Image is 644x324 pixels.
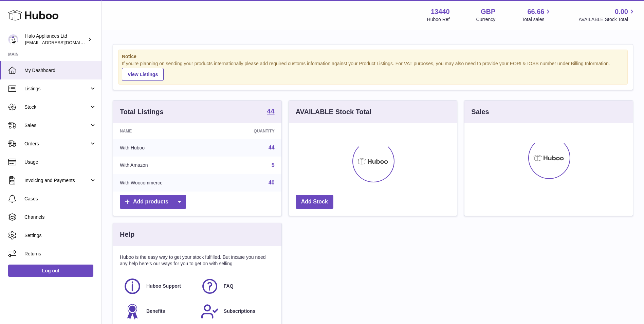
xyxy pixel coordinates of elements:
th: Quantity [218,123,281,139]
span: AVAILABLE Stock Total [578,16,636,23]
a: View Listings [122,68,164,81]
a: Subscriptions [201,302,271,321]
span: Usage [24,159,96,165]
a: Huboo Support [123,277,194,295]
span: 66.66 [527,7,544,16]
a: 5 [272,162,275,168]
a: Log out [8,265,93,277]
h3: Sales [471,107,489,116]
strong: 44 [267,108,274,114]
span: Sales [24,122,89,129]
span: My Dashboard [24,67,96,74]
span: Subscriptions [224,308,255,314]
span: Orders [24,141,89,147]
a: Add Stock [296,195,333,209]
h3: Help [120,230,134,239]
h3: AVAILABLE Stock Total [296,107,371,116]
img: internalAdmin-13440@internal.huboo.com [8,34,18,44]
a: 0.00 AVAILABLE Stock Total [578,7,636,23]
p: Huboo is the easy way to get your stock fulfilled. But incase you need any help here's our ways f... [120,254,275,267]
div: Currency [476,16,496,23]
div: Huboo Ref [427,16,450,23]
a: 66.66 Total sales [522,7,552,23]
span: Total sales [522,16,552,23]
a: 40 [269,180,275,185]
span: Settings [24,232,96,239]
span: Returns [24,251,96,257]
a: 44 [267,108,274,116]
span: [EMAIL_ADDRESS][DOMAIN_NAME] [25,40,100,45]
a: Add products [120,195,186,209]
span: 0.00 [615,7,628,16]
strong: 13440 [431,7,450,16]
span: Listings [24,86,89,92]
a: 44 [269,145,275,150]
div: Halo Appliances Ltd [25,33,86,46]
span: Invoicing and Payments [24,177,89,184]
span: Cases [24,196,96,202]
td: With Huboo [113,139,218,157]
strong: Notice [122,53,624,60]
span: Stock [24,104,89,110]
strong: GBP [481,7,495,16]
th: Name [113,123,218,139]
span: Benefits [146,308,165,314]
span: Huboo Support [146,283,181,289]
td: With Amazon [113,157,218,174]
h3: Total Listings [120,107,164,116]
span: FAQ [224,283,234,289]
a: Benefits [123,302,194,321]
a: FAQ [201,277,271,295]
td: With Woocommerce [113,174,218,192]
div: If you're planning on sending your products internationally please add required customs informati... [122,60,624,81]
span: Channels [24,214,96,220]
